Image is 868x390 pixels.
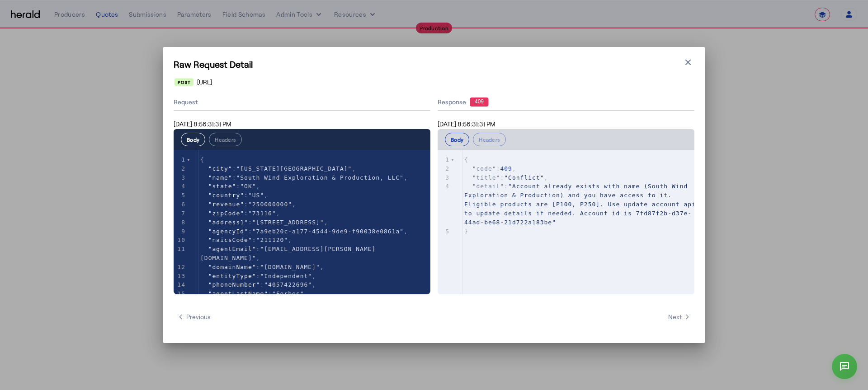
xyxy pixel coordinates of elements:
span: : , [200,290,308,297]
div: 9 [174,227,187,236]
span: : , [200,281,316,288]
div: 4 [174,182,187,191]
span: : , [200,201,296,208]
div: 4 [438,182,451,191]
span: "7a9eb20c-a177-4544-9de9-f90038e0861a" [252,228,404,235]
span: : , [464,165,516,172]
div: 5 [438,227,451,236]
div: 1 [438,155,451,164]
div: 14 [174,280,187,289]
span: : , [200,273,316,279]
span: { [200,156,204,163]
button: Headers [209,133,242,146]
span: "title" [472,174,500,181]
div: 3 [438,173,451,182]
div: Response [438,97,694,107]
span: : , [200,192,268,199]
button: Next [665,309,694,325]
span: Previous [177,312,211,321]
span: "Independent" [260,273,312,279]
span: "address1" [208,219,248,226]
div: 12 [174,263,187,272]
span: "state" [208,183,236,190]
span: "country" [208,192,244,199]
span: "[DOMAIN_NAME]" [260,264,320,270]
div: 11 [174,245,187,254]
span: : , [200,264,324,270]
span: "South Wind Exploration & Production, LLC" [236,174,404,181]
h1: Raw Request Detail [174,58,694,70]
div: 2 [438,164,451,173]
span: { [464,156,468,163]
span: : , [200,219,328,226]
span: "agencyId" [208,228,248,235]
span: "naicsCode" [208,237,252,243]
span: "zipCode" [208,210,244,217]
div: 5 [174,191,187,200]
button: Previous [174,309,214,325]
span: : [464,183,700,225]
span: Next [668,312,691,321]
span: "city" [208,165,232,172]
span: : , [200,183,260,190]
span: "[EMAIL_ADDRESS][PERSON_NAME][DOMAIN_NAME]" [200,246,376,261]
div: 1 [174,155,187,164]
button: Body [445,133,469,146]
span: "phoneNumber" [208,281,260,288]
div: 7 [174,209,187,218]
button: Body [181,133,205,146]
span: "4057422696" [264,281,312,288]
span: : , [200,237,292,243]
span: "211120" [256,237,288,243]
span: "US" [248,192,264,199]
span: "250000000" [248,201,292,208]
span: : , [200,165,356,172]
button: Headers [473,133,506,146]
div: Request [174,94,430,111]
span: : , [200,246,376,261]
span: "entityType" [208,273,256,279]
span: "agentLastName" [208,290,268,297]
span: 409 [500,165,512,172]
text: 409 [475,98,484,105]
span: "73116" [248,210,276,217]
span: } [464,228,468,235]
span: "name" [208,174,232,181]
span: [DATE] 8:56:31:31 PM [438,120,495,128]
div: 3 [174,173,187,182]
div: 6 [174,200,187,209]
span: "[STREET_ADDRESS]" [252,219,324,226]
span: "Forbes" [272,290,304,297]
span: "Conflict" [504,174,544,181]
span: [DATE] 8:56:31:31 PM [174,120,231,128]
span: : , [200,210,280,217]
span: "detail" [472,183,505,190]
div: 13 [174,272,187,281]
span: "domainName" [208,264,256,270]
div: 2 [174,164,187,173]
span: "[US_STATE][GEOGRAPHIC_DATA]" [236,165,352,172]
div: 15 [174,289,187,298]
div: 10 [174,236,187,245]
span: "agentEmail" [208,246,256,252]
span: : , [200,174,408,181]
span: [URL] [197,78,212,87]
span: "Account already exists with name (South Wind Exploration & Production) and you have access to it... [464,183,700,225]
span: "OK" [240,183,256,190]
span: : , [200,228,408,235]
div: 8 [174,218,187,227]
span: : , [464,174,548,181]
span: "revenue" [208,201,244,208]
span: "code" [472,165,496,172]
